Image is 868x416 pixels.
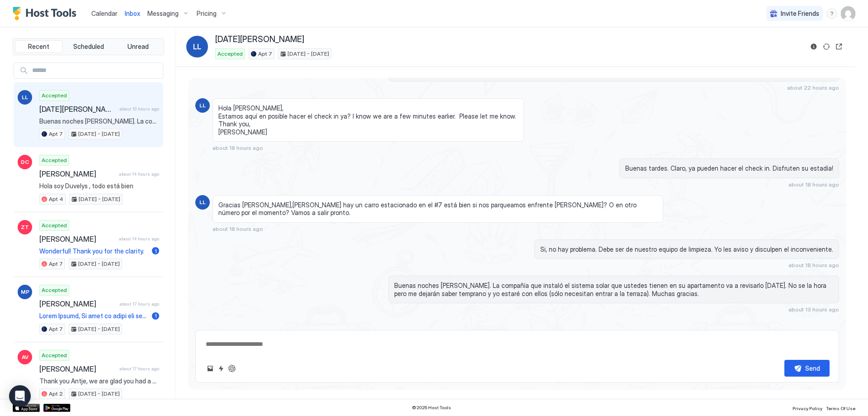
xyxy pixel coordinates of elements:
button: Sync reservation [821,41,832,52]
span: about 13 hours ago [119,106,159,112]
span: about 22 hours ago [787,84,839,91]
span: Accepted [42,156,67,164]
a: Google Play Store [43,404,71,412]
span: [PERSON_NAME] [39,169,115,178]
span: AV [22,353,28,361]
span: about 18 hours ago [788,181,839,188]
span: Apt 7 [49,130,63,138]
div: User profile [841,6,855,21]
button: Send [784,360,830,377]
a: App Store [13,404,40,412]
div: tab-group [13,38,164,55]
span: [PERSON_NAME] [39,234,115,244]
span: Accepted [42,91,67,100]
span: Hola soy Duvelys , todo está bien [39,182,159,190]
span: [DATE] - [DATE] [78,325,120,333]
span: Calendar [91,10,118,17]
span: [PERSON_NAME] [39,364,116,373]
div: menu [826,8,837,19]
span: © 2025 Host Tools [412,405,451,411]
span: ZT [21,223,29,231]
button: Scheduled [65,40,113,53]
span: LL [193,41,201,52]
button: Open reservation [834,41,844,52]
span: Accepted [42,351,67,359]
span: Apt 7 [49,260,63,268]
input: Input Field [28,63,163,78]
span: Apt 4 [49,195,63,203]
span: Buenas noches [PERSON_NAME]. La compañía que instaló el sistema solar que ustedes tienen en su ap... [394,282,833,297]
span: Unread [127,43,149,51]
span: about 18 hours ago [788,262,839,268]
span: Hola [PERSON_NAME], Estamos aquí en posible hacer el check in ya? I know we are a few minutes ear... [218,104,518,136]
span: Wonderful! Thank you for the clarity. [39,247,148,255]
span: [DATE] - [DATE] [288,50,329,58]
span: [DATE][PERSON_NAME] [215,34,304,45]
span: about 13 hours ago [788,306,839,313]
span: Inbox [125,10,140,17]
span: Apt 2 [49,390,63,398]
span: LL [22,93,28,101]
span: about 17 hours ago [119,366,159,372]
span: Privacy Policy [793,406,822,411]
span: Buenas tardes. Claro, ya pueden hacer el check in. Disfruten su estadía! [625,164,833,172]
span: [DATE][PERSON_NAME] [39,105,116,114]
a: Privacy Policy [793,403,822,412]
button: Unread [114,40,162,53]
span: Si, no hay problema. Debe ser de nuestro equipo de limpieza. Yo les aviso y disculpen el inconven... [540,245,833,253]
span: [PERSON_NAME] [39,299,116,308]
span: Pricing [197,10,217,18]
button: Recent [15,40,63,53]
span: LL [199,198,206,206]
div: Send [805,363,820,373]
span: about 14 hours ago [119,236,159,242]
button: Upload image [205,363,216,374]
a: Terms Of Use [826,403,855,412]
span: Invite Friends [781,10,819,18]
span: Accepted [217,50,243,58]
span: 1 [155,312,157,319]
span: [DATE] - [DATE] [78,130,120,138]
a: Calendar [91,9,118,18]
span: Apt 7 [49,325,63,333]
span: Buenas noches [PERSON_NAME]. La compañía que instaló el sistema solar que ustedes tienen en su ap... [39,117,159,125]
span: Apt 7 [258,50,272,58]
a: Host Tools Logo [13,7,80,20]
span: [DATE] - [DATE] [78,390,120,398]
span: 1 [155,248,157,254]
button: Quick reply [216,363,226,374]
span: Thank you Antje, we are glad you had a good stay. Safe travels! [39,377,159,385]
span: about 14 hours ago [119,171,159,177]
span: about 18 hours ago [212,144,263,151]
span: DC [21,158,29,166]
span: Messaging [147,10,179,18]
button: Reservation information [808,41,819,52]
div: Open Intercom Messenger [9,385,31,407]
button: ChatGPT Auto Reply [226,363,237,374]
span: Accepted [42,286,67,294]
span: Recent [28,43,49,51]
span: [DATE] - [DATE] [79,195,120,203]
span: Lorem Ipsumd, Si amet co adipi eli sed doeiusmo tem INCI UTL Etdol Magn/Aliqu Enimadmin ve qui No... [39,312,148,320]
span: about 17 hours ago [119,301,159,307]
span: Terms Of Use [826,406,855,411]
span: Accepted [42,221,67,230]
span: Gracias [PERSON_NAME],[PERSON_NAME] hay un carro estacionado en el #7 está bien si nos parqueamos... [218,201,657,217]
span: MP [21,288,29,296]
span: about 18 hours ago [212,225,263,232]
span: [DATE] - [DATE] [78,260,120,268]
span: LL [199,101,206,110]
a: Inbox [125,9,140,18]
span: Scheduled [73,43,104,51]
